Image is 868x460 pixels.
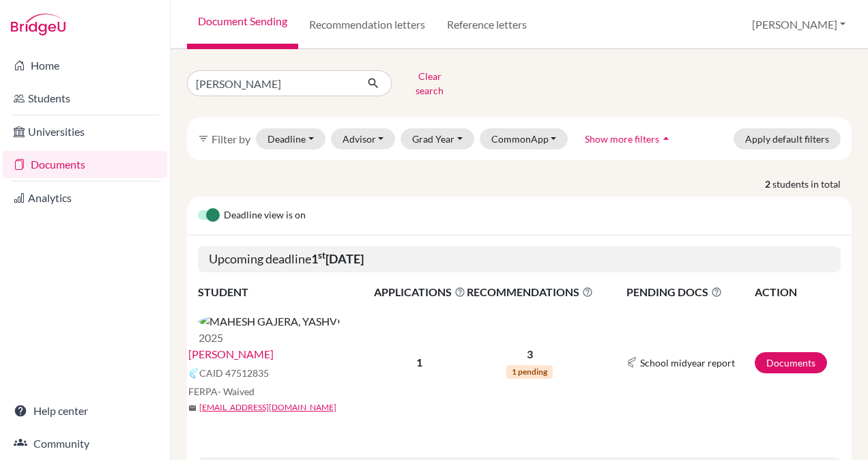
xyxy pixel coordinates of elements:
span: PENDING DOCS [626,284,753,300]
img: Common App logo [626,357,637,368]
button: Clear search [392,66,467,101]
button: Grad Year [401,128,474,149]
span: APPLICATIONS [374,284,465,300]
b: 1 [416,356,422,369]
a: Home [3,52,167,79]
span: CAID 47512835 [199,366,269,380]
i: arrow_drop_up [659,132,673,145]
span: students in total [772,177,852,191]
span: Filter by [212,132,250,145]
th: STUDENT [198,283,373,301]
button: Deadline [256,128,325,149]
a: [EMAIL_ADDRESS][DOMAIN_NAME] [199,401,336,414]
span: RECOMMENDATIONS [467,284,593,300]
b: 1 [DATE] [311,251,364,266]
a: Help center [3,397,167,425]
span: - Waived [218,386,255,397]
sup: st [318,250,325,261]
button: [PERSON_NAME] [746,12,852,38]
button: CommonApp [480,128,568,149]
span: School midyear report [640,356,735,370]
p: 3 [467,346,593,362]
a: [PERSON_NAME] [188,346,274,362]
span: 1 pending [506,365,553,379]
span: mail [188,404,197,412]
button: Advisor [331,128,396,149]
a: Community [3,430,167,457]
input: Find student by name... [187,70,356,96]
button: Apply default filters [734,128,841,149]
i: filter_list [198,133,209,144]
span: Deadline view is on [224,207,306,224]
h5: Upcoming deadline [198,246,841,272]
a: Documents [3,151,167,178]
a: Universities [3,118,167,145]
img: MAHESH GAJERA, YASHVI [199,313,341,330]
p: 2025 [199,330,341,346]
th: ACTION [754,283,841,301]
a: Documents [755,352,827,373]
button: Show more filtersarrow_drop_up [573,128,684,149]
span: FERPA [188,384,255,399]
img: Bridge-U [11,14,66,35]
img: Common App logo [188,368,199,379]
span: Show more filters [585,133,659,145]
a: Students [3,85,167,112]
strong: 2 [765,177,772,191]
a: Analytics [3,184,167,212]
